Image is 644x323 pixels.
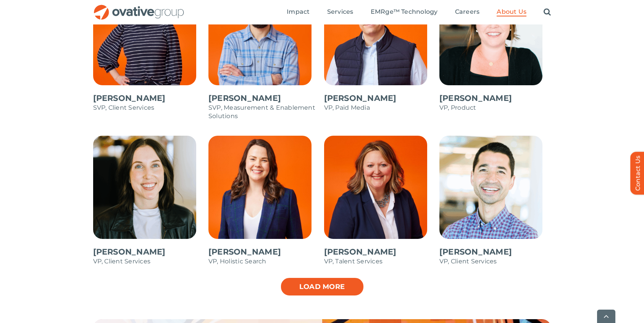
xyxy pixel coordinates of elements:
[287,8,310,16] span: Impact
[371,8,438,16] a: EMRge™ Technology
[497,8,526,16] a: About Us
[497,8,526,16] span: About Us
[544,8,551,16] a: Search
[455,8,480,16] span: Careers
[287,8,310,16] a: Impact
[327,8,353,16] span: Services
[371,8,438,16] span: EMRge™ Technology
[327,8,353,16] a: Services
[280,277,364,296] a: Load more
[93,4,185,11] a: OG_Full_horizontal_RGB
[455,8,480,16] a: Careers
